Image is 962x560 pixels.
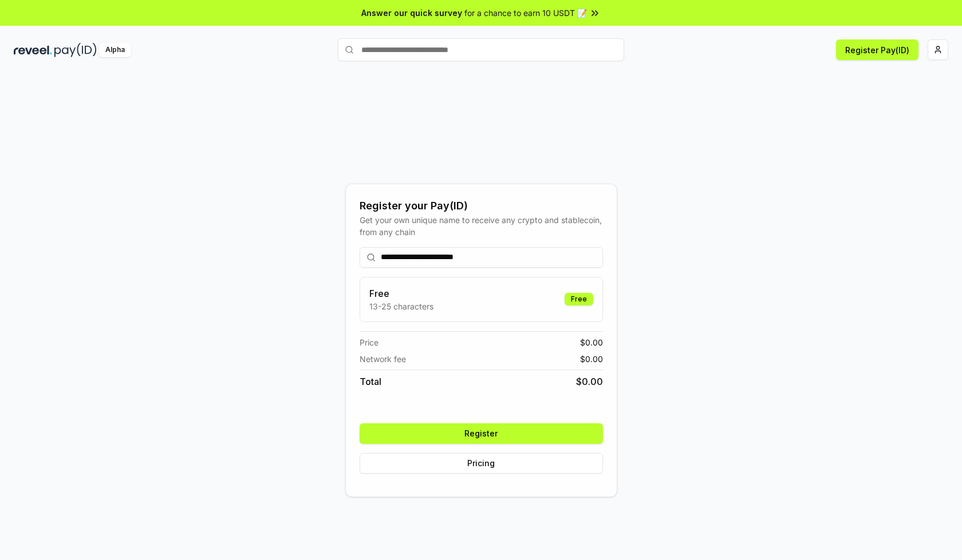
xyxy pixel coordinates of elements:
img: pay_id [54,43,97,57]
div: Register your Pay(ID) [360,198,603,214]
button: Register Pay(ID) [836,39,918,60]
span: Total [360,375,381,388]
span: for a chance to earn 10 USDT 📝 [464,7,587,19]
span: $ 0.00 [580,336,603,348]
button: Pricing [360,453,603,474]
span: Price [360,336,379,348]
p: 13-25 characters [369,300,433,312]
h3: Free [369,287,433,300]
span: $ 0.00 [576,375,603,388]
div: Free [565,293,593,305]
img: reveel_dark [14,43,52,57]
div: Alpha [99,43,131,57]
span: $ 0.00 [580,353,603,365]
span: Network fee [360,353,406,365]
button: Register [360,423,603,444]
div: Get your own unique name to receive any crypto and stablecoin, from any chain [360,214,603,238]
span: Answer our quick survey [361,7,462,19]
